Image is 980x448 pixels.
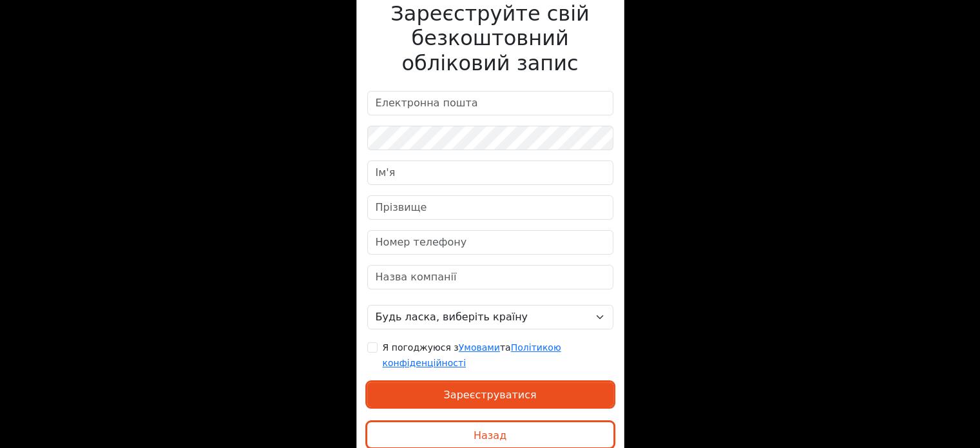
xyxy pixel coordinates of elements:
[459,342,500,353] a: Умовами
[367,91,613,115] input: Електронна пошта
[367,230,613,255] input: Номер телефону
[474,429,506,441] font: Назад
[367,265,613,289] input: Назва компанії
[367,431,613,443] a: Назад
[390,1,590,75] font: Зареєструйте свій безкоштовний обліковий запис
[367,422,613,447] button: Назад
[367,161,613,185] input: Ім'я
[367,195,613,220] input: Прізвище
[367,382,613,407] button: Зареєструватися
[383,342,459,353] font: Я погоджуюся з
[444,388,537,400] font: Зареєструватися
[383,342,561,368] a: Політикою конфіденційності
[500,342,511,353] font: та
[367,305,613,329] select: Виберіть країну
